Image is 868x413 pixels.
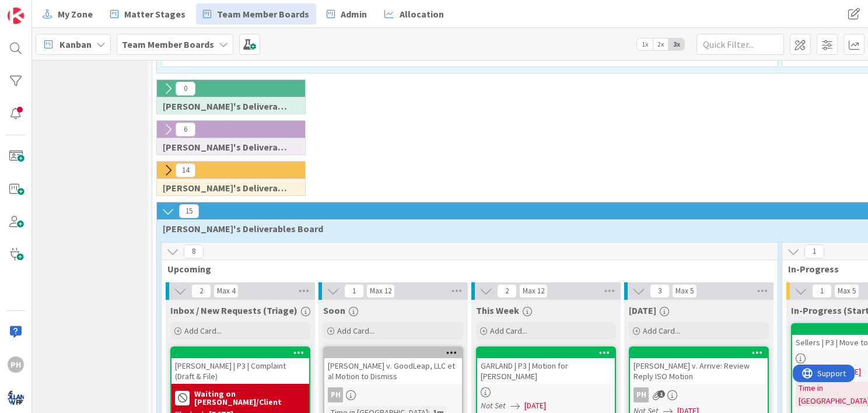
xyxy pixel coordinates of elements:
img: Visit kanbanzone.com [8,8,24,24]
span: Jessica's Deliverables Board [163,141,290,153]
a: Team Member Boards [196,3,316,24]
span: 3x [668,38,684,50]
span: 1x [637,38,653,50]
span: Today [629,304,656,316]
span: This Week [476,304,519,316]
div: GARLAND | P3 | Motion for [PERSON_NAME] [477,358,615,384]
b: Team Member Boards [122,38,214,50]
div: Max 5 [838,288,856,294]
div: [PERSON_NAME] v. Arrive: Review Reply ISO Motion [630,358,768,384]
span: Allocation [400,7,444,21]
a: My Zone [36,3,100,24]
span: 2x [653,38,668,50]
span: 1 [812,284,832,298]
span: [DATE] [524,400,546,412]
div: Max 4 [217,288,235,294]
span: 2 [191,284,211,298]
span: Soon [323,304,345,316]
span: My Zone [58,7,93,21]
span: 15 [179,204,199,218]
div: Max 12 [370,288,391,294]
span: Add Card... [643,325,680,336]
div: [PERSON_NAME] v. Arrive: Review Reply ISO Motion [630,348,768,384]
a: Matter Stages [103,3,192,24]
span: 2 [497,284,517,298]
span: Add Card... [337,325,374,336]
input: Quick Filter... [696,34,784,55]
span: Inbox / New Requests (Triage) [170,304,297,316]
span: 1 [657,390,665,398]
div: [PERSON_NAME] v. GoodLeap, LLC et al Motion to Dismiss [324,348,462,384]
span: 6 [176,123,195,136]
div: PH [328,387,343,402]
span: Upcoming [167,263,763,275]
div: GARLAND | P3 | Motion for [PERSON_NAME] [477,348,615,384]
span: Matter Stages [124,7,185,21]
span: Support [24,2,53,16]
div: [PERSON_NAME] | P3 | Complaint (Draft & File) [171,358,309,384]
span: Kanban [60,37,92,51]
span: Team Member Boards [217,7,309,21]
span: Ann's Deliverables Board [163,100,290,112]
a: Allocation [377,3,451,24]
a: Admin [320,3,374,24]
div: [PERSON_NAME] v. GoodLeap, LLC et al Motion to Dismiss [324,358,462,384]
div: Max 5 [675,288,694,294]
span: 8 [184,244,204,258]
b: Waiting on [PERSON_NAME]/Client [194,390,306,406]
img: avatar [8,389,24,405]
span: 3 [650,284,670,298]
span: Admin [341,7,367,21]
span: Add Card... [184,325,222,336]
span: 0 [176,82,195,96]
div: PH [633,387,649,402]
span: 1 [344,284,364,298]
div: PH [630,387,768,402]
div: PH [324,387,462,402]
span: Manny's Deliverables Board [163,182,290,194]
div: Max 12 [523,288,544,294]
div: [PERSON_NAME] | P3 | Complaint (Draft & File) [171,348,309,384]
div: PH [8,356,24,373]
i: Not Set [481,400,506,411]
span: Add Card... [490,325,527,336]
span: 1 [804,244,824,258]
span: 14 [176,163,195,177]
